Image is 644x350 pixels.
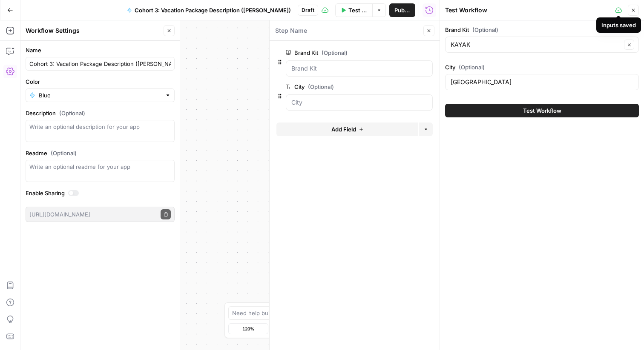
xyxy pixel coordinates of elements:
[459,63,485,71] span: (Optional)
[335,3,372,17] button: Test Data
[39,91,161,100] input: Blue
[122,3,296,17] button: Cohort 3: Vacation Package Description ([PERSON_NAME])
[451,40,621,49] input: KAYAK
[302,6,314,14] span: Draft
[253,201,411,225] div: Single OutputOutputEnd
[242,325,254,332] span: 120%
[26,109,175,117] label: Description
[26,26,161,35] div: Workflow Settings
[26,189,175,197] label: Enable Sharing
[26,46,175,54] label: Name
[276,122,418,136] button: Add Field
[445,26,639,34] label: Brand Kit
[51,149,77,157] span: (Optional)
[394,6,410,14] span: Publish
[523,106,561,115] span: Test Workflow
[348,6,367,14] span: Test Data
[26,149,175,157] label: Readme
[29,60,171,68] input: Untitled
[291,98,427,107] input: City
[26,77,175,86] label: Color
[253,145,411,170] div: WorkflowInput SettingsInputs
[286,48,385,57] label: Brand Kit
[472,26,498,34] span: (Optional)
[286,83,385,91] label: City
[308,83,334,91] span: (Optional)
[135,6,291,14] span: Cohort 3: Vacation Package Description ([PERSON_NAME])
[322,48,348,57] span: (Optional)
[445,63,639,71] label: City
[59,109,85,117] span: (Optional)
[445,104,639,117] button: Test Workflow
[291,64,427,73] input: Brand Kit
[331,125,356,134] span: Add Field
[389,3,415,17] button: Publish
